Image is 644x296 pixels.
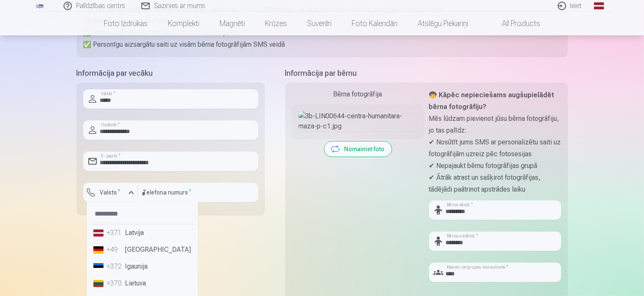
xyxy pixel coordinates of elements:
[90,258,195,275] li: Igaunija
[429,136,561,160] p: ✔ Nosūtīt jums SMS ar personalizētu saiti uz fotogrāfijām uzreiz pēc fotosesijas
[77,67,265,79] h5: Informācija par vecāku
[209,12,255,35] a: Magnēti
[408,12,478,35] a: Atslēgu piekariņi
[83,183,138,202] button: Valsts*
[429,113,561,136] p: Mēs lūdzam pievienot jūsu bērna fotogrāfiju, jo tas palīdz:
[429,91,554,111] strong: 🧒 Kāpēc nepieciešams augšupielādēt bērna fotogrāfiju?
[342,12,408,35] a: Foto kalendāri
[97,188,124,197] label: Valsts
[255,12,297,35] a: Krūzes
[35,3,45,8] img: /fa1
[429,172,561,195] p: ✔ Ātrāk atrast un sašķirot fotogrāfijas, tādējādi paātrinot apstrādes laiku
[90,224,195,241] li: Latvija
[285,67,568,79] h5: Informācija par bērnu
[94,12,158,35] a: Foto izdrukas
[478,12,550,35] a: All products
[83,39,561,51] p: ✅ Personīgu aizsargātu saiti uz visām bērna fotogrāfijām SMS veidā
[107,278,124,288] div: +370
[107,228,124,238] div: +371
[83,202,138,209] div: Lauks ir obligāts
[158,12,209,35] a: Komplekti
[297,12,342,35] a: Suvenīri
[107,245,124,255] div: +49
[90,275,195,292] li: Lietuva
[429,160,561,172] p: ✔ Nepajaukt bērnu fotogrāfijas grupā
[90,241,195,258] li: [GEOGRAPHIC_DATA]
[299,111,417,131] img: 3b-LIN00644-centra-humanitara-maza-p-c1.jpg
[107,261,124,272] div: +372
[292,89,424,99] div: Bērna fotogrāfija
[324,141,392,157] button: Nomainiet foto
